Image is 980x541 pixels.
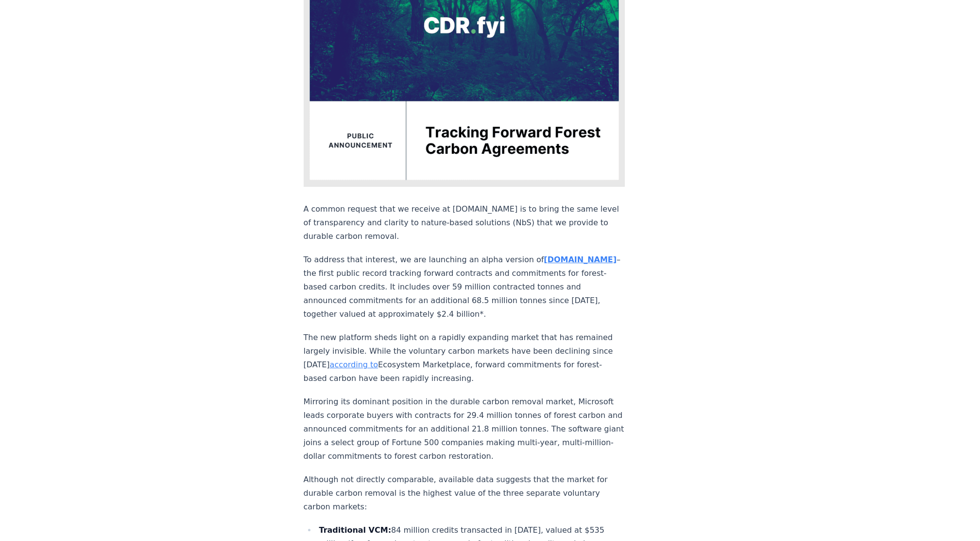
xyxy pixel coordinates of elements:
p: A common request that we receive at [DOMAIN_NAME] is to bring the same level of transparency and ... [304,202,625,243]
p: To address that interest, we are launching an alpha version of –the first public record tracking ... [304,253,625,321]
p: Mirroring its dominant position in the durable carbon removal market, Microsoft leads corporate b... [304,395,625,463]
p: Although not directly comparable, available data suggests that the market for durable carbon remo... [304,473,625,514]
strong: Traditional VCM: [319,525,392,535]
a: [DOMAIN_NAME] [544,255,617,264]
p: The new platform sheds light on a rapidly expanding market that has remained largely invisible. W... [304,331,625,385]
a: according to [330,360,378,369]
